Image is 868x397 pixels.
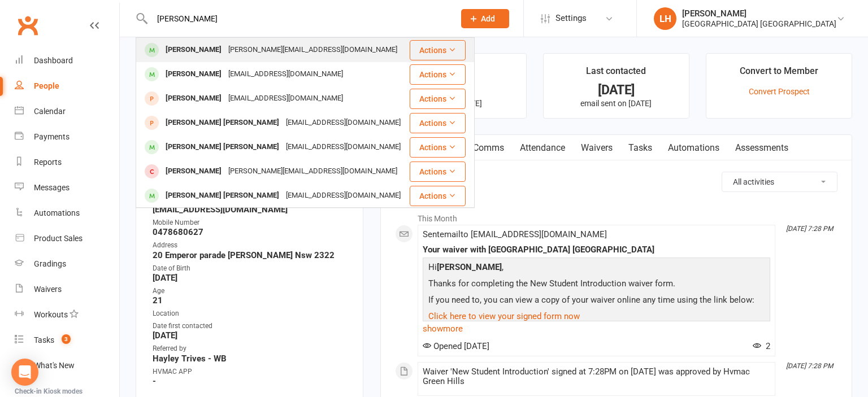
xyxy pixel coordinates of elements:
[786,225,833,233] i: [DATE] 7:28 PM
[153,240,348,251] div: Address
[660,135,727,161] a: Automations
[15,99,119,124] a: Calendar
[423,245,770,255] div: Your waiver with [GEOGRAPHIC_DATA] [GEOGRAPHIC_DATA]
[573,135,620,161] a: Waivers
[14,11,42,40] a: Clubworx
[15,73,119,99] a: People
[682,8,836,19] div: [PERSON_NAME]
[153,227,348,237] strong: 0478680627
[15,48,119,73] a: Dashboard
[34,361,75,370] div: What's New
[225,90,346,107] div: [EMAIL_ADDRESS][DOMAIN_NAME]
[153,354,348,364] strong: Hayley Trives - WB
[162,42,225,58] div: [PERSON_NAME]
[34,259,66,268] div: Gradings
[15,353,119,378] a: What's New
[153,343,348,354] div: Referred by
[15,124,119,150] a: Payments
[225,42,401,58] div: [PERSON_NAME][EMAIL_ADDRESS][DOMAIN_NAME]
[481,14,495,23] span: Add
[283,115,404,131] div: [EMAIL_ADDRESS][DOMAIN_NAME]
[34,335,54,344] div: Tasks
[410,64,466,85] button: Actions
[654,7,676,30] div: LH
[15,302,119,328] a: Workouts
[34,107,66,116] div: Calendar
[426,277,767,293] p: Thanks for completing the New Student Introduction waiver form.
[162,139,283,155] div: [PERSON_NAME] [PERSON_NAME]
[753,341,770,351] span: 2
[34,56,73,65] div: Dashboard
[162,115,283,131] div: [PERSON_NAME] [PERSON_NAME]
[423,367,770,386] div: Waiver 'New Student Introduction' signed at 7:28PM on [DATE] was approved by Hvmac Green Hills
[283,187,404,204] div: [EMAIL_ADDRESS][DOMAIN_NAME]
[153,263,348,274] div: Date of Birth
[512,135,573,161] a: Attendance
[153,204,348,215] strong: [EMAIL_ADDRESS][DOMAIN_NAME]
[34,132,70,141] div: Payments
[395,207,837,225] li: This Month
[428,311,580,321] a: Click here to view your signed form now
[410,40,466,60] button: Actions
[15,226,119,251] a: Product Sales
[153,286,348,296] div: Age
[620,135,660,161] a: Tasks
[153,295,348,306] strong: 21
[34,234,83,243] div: Product Sales
[786,362,833,370] i: [DATE] 7:28 PM
[410,113,466,133] button: Actions
[225,163,401,180] div: [PERSON_NAME][EMAIL_ADDRESS][DOMAIN_NAME]
[682,19,836,29] div: [GEOGRAPHIC_DATA] [GEOGRAPHIC_DATA]
[162,187,283,204] div: [PERSON_NAME] [PERSON_NAME]
[554,99,679,108] p: email sent on [DATE]
[34,310,68,319] div: Workouts
[15,251,119,277] a: Gradings
[426,293,767,309] p: If you need to, you can view a copy of your waiver online any time using the link below:
[153,367,348,377] div: HVMAC APP
[283,139,404,155] div: [EMAIL_ADDRESS][DOMAIN_NAME]
[395,172,837,189] h3: Activity
[749,87,810,96] a: Convert Prospect
[153,330,348,341] strong: [DATE]
[225,66,346,82] div: [EMAIL_ADDRESS][DOMAIN_NAME]
[34,208,80,217] div: Automations
[740,64,818,84] div: Convert to Member
[410,186,466,206] button: Actions
[34,285,62,294] div: Waivers
[727,135,796,161] a: Assessments
[410,162,466,182] button: Actions
[162,163,225,180] div: [PERSON_NAME]
[437,262,502,272] strong: [PERSON_NAME]
[153,321,348,331] div: Date first contacted
[15,200,119,226] a: Automations
[465,135,512,161] a: Comms
[153,308,348,319] div: Location
[586,64,646,84] div: Last contacted
[554,84,679,96] div: [DATE]
[461,9,509,28] button: Add
[153,273,348,283] strong: [DATE]
[423,229,607,239] span: Sent email to [EMAIL_ADDRESS][DOMAIN_NAME]
[34,158,62,167] div: Reports
[410,137,466,158] button: Actions
[15,150,119,175] a: Reports
[62,334,71,344] span: 3
[426,260,767,277] p: Hi ,
[11,359,38,386] div: Open Intercom Messenger
[162,66,225,82] div: [PERSON_NAME]
[15,175,119,200] a: Messages
[153,250,348,260] strong: 20 Emperor parade [PERSON_NAME] Nsw 2322
[410,89,466,109] button: Actions
[423,321,770,337] a: show more
[15,277,119,302] a: Waivers
[162,90,225,107] div: [PERSON_NAME]
[149,11,446,27] input: Search...
[153,376,348,386] strong: -
[555,6,587,31] span: Settings
[34,81,59,90] div: People
[153,217,348,228] div: Mobile Number
[423,341,489,351] span: Opened [DATE]
[34,183,70,192] div: Messages
[15,328,119,353] a: Tasks 3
